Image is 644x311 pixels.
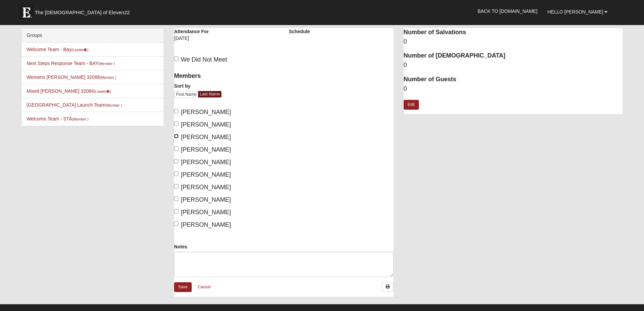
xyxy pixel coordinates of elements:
small: (Leader ) [94,89,111,93]
input: [PERSON_NAME] [174,172,178,176]
small: (Member ) [72,117,88,121]
a: Back to [DOMAIN_NAME] [473,3,543,20]
label: Notes [174,243,187,250]
small: (Member ) [100,75,116,80]
input: [PERSON_NAME] [174,121,178,126]
small: (Member ) [105,103,122,107]
small: (Member ) [98,62,115,66]
span: [PERSON_NAME] [181,209,231,216]
a: Edit [404,100,419,110]
a: [GEOGRAPHIC_DATA] Launch Team(Member ) [27,102,122,108]
dd: 0 [404,61,623,70]
label: Attendance For [174,28,209,35]
a: The [DEMOGRAPHIC_DATA] of Eleven22 [16,2,151,19]
span: Hello [PERSON_NAME] [548,9,603,15]
a: Next Steps Response Team - BAY(Member ) [27,61,115,66]
span: [PERSON_NAME] [181,159,231,165]
input: [PERSON_NAME] [174,134,178,138]
a: Womens [PERSON_NAME] 32086(Member ) [27,74,116,80]
span: [PERSON_NAME] [181,109,231,115]
dt: Number of [DEMOGRAPHIC_DATA] [404,51,623,60]
input: [PERSON_NAME] [174,209,178,214]
span: [PERSON_NAME] [181,146,231,153]
a: First Name [174,91,198,98]
a: Save [174,282,192,292]
span: [PERSON_NAME] [181,134,231,140]
span: [PERSON_NAME] [181,196,231,203]
a: Print Attendance Roster [382,282,393,292]
dd: 0 [404,38,623,46]
a: Last Name [198,91,221,97]
span: We Did Not Meet [181,56,227,63]
h4: Members [174,72,279,80]
span: [PERSON_NAME] [181,184,231,191]
input: [PERSON_NAME] [174,159,178,163]
dt: Number of Salvations [404,28,623,37]
dt: Number of Guests [404,75,623,84]
span: [PERSON_NAME] [181,221,231,228]
input: [PERSON_NAME] [174,147,178,151]
small: (Leader ) [71,48,89,52]
div: Groups [22,28,164,43]
a: Welcome Team - STA(Member ) [27,116,89,121]
span: The [DEMOGRAPHIC_DATA] of Eleven22 [35,9,130,16]
input: [PERSON_NAME] [174,109,178,113]
a: Mixed [PERSON_NAME] 32084(Leader) [27,88,111,94]
label: Sort by [174,83,190,89]
div: [DATE] [174,35,221,46]
a: Cancel [193,282,215,292]
span: [PERSON_NAME] [181,171,231,178]
a: Welcome Team - Bay(Leader) [27,47,89,52]
dd: 0 [404,85,623,93]
label: Schedule [289,28,310,35]
input: [PERSON_NAME] [174,197,178,201]
span: [PERSON_NAME] [181,121,231,128]
input: We Did Not Meet [174,57,178,61]
a: Hello [PERSON_NAME] [543,3,613,20]
input: [PERSON_NAME] [174,184,178,188]
input: [PERSON_NAME] [174,222,178,226]
img: Eleven22 logo [20,6,33,19]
